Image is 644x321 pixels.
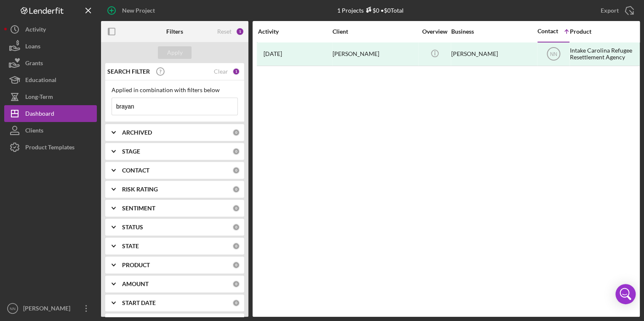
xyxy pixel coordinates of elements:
[25,88,53,107] div: Long-Term
[25,139,75,158] div: Product Templates
[122,205,155,212] b: SENTIMENT
[25,72,56,90] div: Educational
[4,21,97,38] button: Activity
[4,105,97,122] button: Dashboard
[25,38,40,57] div: Loans
[217,28,232,35] div: Reset
[592,2,640,19] button: Export
[122,243,139,249] b: STATE
[25,21,46,40] div: Activity
[10,306,16,311] text: NN
[122,167,149,174] b: CONTACT
[4,72,97,88] button: Educational
[25,122,43,141] div: Clients
[112,87,238,93] div: Applied in combination with filters below
[4,139,97,156] button: Product Templates
[601,2,619,19] div: Export
[232,242,240,250] div: 0
[214,68,228,75] div: Clear
[263,50,282,57] time: 2025-07-24 14:58
[232,129,240,136] div: 0
[232,223,240,231] div: 0
[419,28,450,35] div: Overview
[333,43,417,65] div: [PERSON_NAME]
[258,28,332,35] div: Activity
[4,38,97,55] button: Loans
[236,27,244,36] div: 1
[4,300,97,317] button: NN[PERSON_NAME]
[122,300,156,306] b: START DATE
[232,261,240,269] div: 0
[451,28,535,35] div: Business
[333,28,417,35] div: Client
[232,167,240,174] div: 0
[232,148,240,155] div: 0
[122,262,150,268] b: PRODUCT
[167,46,183,59] div: Apply
[232,68,240,75] div: 1
[4,55,97,72] button: Grants
[25,55,43,74] div: Grants
[107,68,150,75] b: SEARCH FILTER
[122,281,149,287] b: AMOUNT
[232,204,240,212] div: 0
[25,105,54,124] div: Dashboard
[232,280,240,288] div: 0
[232,186,240,193] div: 0
[232,299,240,307] div: 0
[122,186,158,193] b: RISK RATING
[122,2,155,19] div: New Project
[550,51,557,57] text: NN
[122,224,143,231] b: STATUS
[4,122,97,139] button: Clients
[538,28,558,34] div: Contact
[4,88,97,105] button: Long-Term
[451,43,535,65] div: [PERSON_NAME]
[21,300,76,319] div: [PERSON_NAME]
[364,7,379,14] div: $0
[166,28,183,35] b: Filters
[122,148,140,155] b: STAGE
[615,284,636,304] div: Open Intercom Messenger
[122,129,152,136] b: ARCHIVED
[158,46,192,59] button: Apply
[101,2,163,19] button: New Project
[337,7,404,14] div: 1 Projects • $0 Total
